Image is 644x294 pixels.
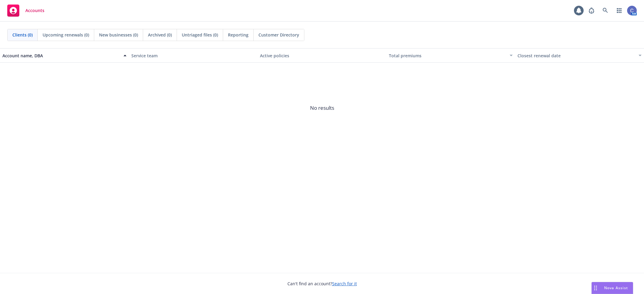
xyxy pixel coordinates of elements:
img: photo [627,6,637,15]
div: Total premiums [389,52,506,59]
div: Closest renewal date [517,52,635,59]
a: Search [599,5,611,17]
div: Drag to move [592,282,599,294]
span: Clients (0) [12,32,33,38]
div: Service team [131,52,255,59]
span: New businesses (0) [99,32,138,38]
span: Accounts [25,8,44,13]
button: Active policies [258,48,386,63]
div: Active policies [260,52,384,59]
button: Total premiums [386,48,515,63]
span: Untriaged files (0) [182,32,218,38]
span: Upcoming renewals (0) [43,32,89,38]
button: Closest renewal date [515,48,644,63]
a: Switch app [613,5,625,17]
button: Nova Assist [591,282,633,294]
a: Report a Bug [585,5,598,17]
a: Accounts [5,2,47,19]
span: Archived (0) [148,32,172,38]
span: Reporting [228,32,248,38]
span: Customer Directory [258,32,299,38]
div: Account name, DBA [2,52,120,59]
span: Can't find an account? [287,280,357,287]
a: Search for it [332,281,357,286]
span: Nova Assist [604,285,628,290]
button: Service team [129,48,258,63]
